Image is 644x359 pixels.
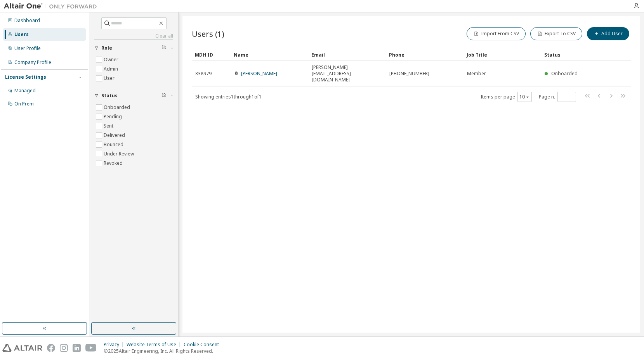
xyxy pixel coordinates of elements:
[234,48,305,61] div: Name
[60,344,68,352] img: instagram.svg
[192,28,224,39] span: Users (1)
[101,45,112,51] span: Role
[389,48,460,61] div: Phone
[389,71,429,77] span: [PHONE_NUMBER]
[551,70,578,77] span: Onboarded
[544,48,590,61] div: Status
[104,112,123,121] label: Pending
[104,55,120,64] label: Owner
[127,342,184,348] div: Website Terms of Use
[5,74,46,80] div: License Settings
[104,103,132,112] label: Onboarded
[14,59,51,66] div: Company Profile
[47,344,55,352] img: facebook.svg
[195,71,212,77] span: 338979
[195,93,262,100] span: Showing entries 1 through 1 of 1
[530,27,582,40] button: Export To CSV
[104,149,135,159] label: Under Review
[104,121,115,131] label: Sent
[104,140,125,149] label: Bounced
[94,33,173,39] a: Clear all
[104,74,116,83] label: User
[4,2,101,10] img: Altair One
[519,94,530,100] button: 10
[14,45,41,52] div: User Profile
[539,92,576,102] span: Page n.
[101,93,118,99] span: Status
[241,70,277,77] a: [PERSON_NAME]
[73,344,81,352] img: linkedin.svg
[104,348,224,354] p: © 2025 Altair Engineering, Inc. All Rights Reserved.
[481,92,532,102] span: Items per page
[14,17,40,24] div: Dashboard
[312,64,382,83] span: [PERSON_NAME][EMAIL_ADDRESS][DOMAIN_NAME]
[184,342,224,348] div: Cookie Consent
[85,344,97,352] img: youtube.svg
[104,64,120,74] label: Admin
[14,31,29,38] div: Users
[467,71,486,77] span: Member
[14,88,36,94] div: Managed
[104,342,127,348] div: Privacy
[467,27,526,40] button: Import From CSV
[94,87,173,104] button: Status
[161,45,166,51] span: Clear filter
[587,27,629,40] button: Add User
[195,48,227,61] div: MDH ID
[2,344,42,352] img: altair_logo.svg
[161,93,166,99] span: Clear filter
[14,101,34,107] div: On Prem
[94,40,173,57] button: Role
[311,48,383,61] div: Email
[104,131,127,140] label: Delivered
[104,159,124,168] label: Revoked
[467,48,538,61] div: Job Title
